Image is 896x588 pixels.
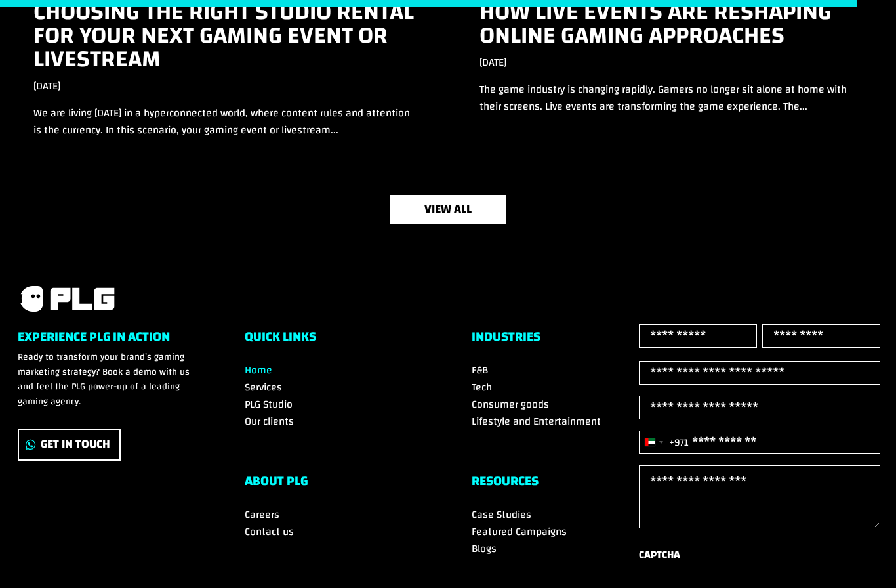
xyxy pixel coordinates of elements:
[245,474,424,494] h6: ABOUT PLG
[33,104,417,138] p: We are living [DATE] in a hyperconnected world, where content rules and attention is the currency...
[245,411,294,431] a: Our clients
[245,360,272,380] a: Home
[245,522,294,541] a: Contact us
[18,284,116,314] a: PLG
[472,539,497,558] a: Blogs
[472,411,601,431] a: Lifestyle and Entertainment
[639,546,680,564] label: CAPTCHA
[479,81,863,115] p: The game industry is changing rapidly. Gamers no longer sit alone at home with their screens. Liv...
[18,350,197,409] p: Ready to transform your brand’s gaming marketing strategy? Book a demo with us and feel the PLG p...
[33,76,60,96] span: [DATE]
[479,52,506,72] span: [DATE]
[245,505,279,524] a: Careers
[830,525,896,588] iframe: Chat Widget
[18,284,116,314] img: PLG logo
[245,394,293,414] a: PLG Studio
[669,434,689,451] div: +971
[472,377,492,397] a: Tech
[245,330,424,350] h6: Quick Links
[472,330,651,350] h6: Industries
[472,474,651,494] h6: RESOURCES
[640,431,689,453] button: Selected country
[472,394,549,414] a: Consumer goods
[472,360,488,380] a: F&B
[18,330,197,350] h6: Experience PLG in Action
[18,429,121,461] a: Get In Touch
[245,377,282,397] a: Services
[390,195,506,224] a: view all
[472,522,567,541] a: Featured Campaigns
[472,505,531,524] a: Case Studies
